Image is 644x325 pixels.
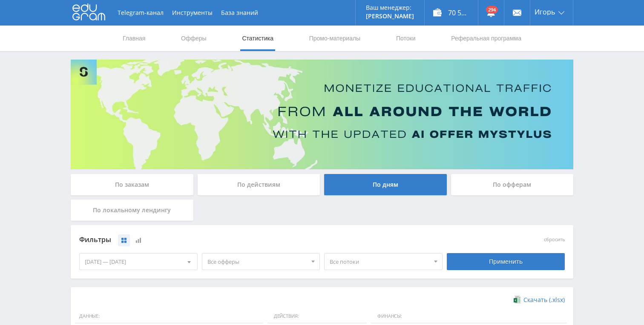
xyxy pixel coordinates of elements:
[75,309,263,324] span: Данные:
[371,309,567,324] span: Финансы:
[514,296,565,304] a: Скачать (.xlsx)
[366,4,414,11] p: Ваш менеджер:
[180,26,207,51] a: Офферы
[122,26,146,51] a: Главная
[366,13,414,20] p: [PERSON_NAME]
[198,174,320,195] div: По действиям
[207,254,307,270] span: Все офферы
[241,26,274,51] a: Статистика
[450,26,522,51] a: Реферальная программа
[451,174,574,195] div: По офферам
[544,237,565,242] button: сбросить
[79,234,443,246] div: Фильтры
[447,253,565,270] div: Применить
[308,26,361,51] a: Промо-материалы
[80,254,197,270] div: [DATE] — [DATE]
[324,174,447,195] div: По дням
[267,309,367,324] span: Действия:
[395,26,417,51] a: Потоки
[514,295,521,304] img: xlsx
[523,296,565,303] span: Скачать (.xlsx)
[535,9,555,15] span: Игорь
[71,60,573,169] img: Banner
[71,174,193,195] div: По заказам
[71,200,193,221] div: По локальному лендингу
[330,254,429,270] span: Все потоки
